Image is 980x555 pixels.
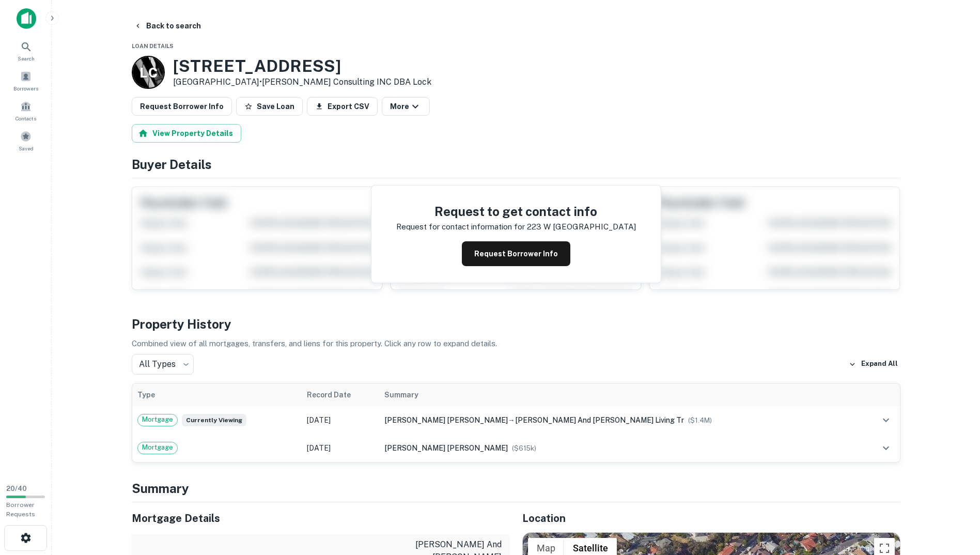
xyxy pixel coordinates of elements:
[139,63,157,83] p: L C
[6,485,27,492] span: 20 / 40
[132,511,510,526] h5: Mortgage Details
[688,417,712,424] span: ($ 1.4M )
[262,77,431,87] a: [PERSON_NAME] Consulting INC DBA Lock
[384,416,508,424] span: [PERSON_NAME] [PERSON_NAME]
[130,17,205,35] button: Back to search
[3,127,49,155] a: Saved
[17,8,36,29] img: capitalize-icon.png
[396,221,525,233] p: Request for contact information for
[928,472,980,522] iframe: Chat Widget
[132,124,241,143] button: View Property Details
[384,444,508,452] span: [PERSON_NAME] [PERSON_NAME]
[379,383,860,406] th: Summary
[132,56,165,89] a: L C
[522,511,900,526] h5: Location
[877,411,895,429] button: expand row
[132,354,194,375] div: All Types
[132,97,232,116] button: Request Borrower Info
[13,84,38,92] span: Borrowers
[132,315,900,333] h4: Property History
[396,202,636,221] h4: Request to get contact info
[132,155,900,174] h4: Buyer Details
[307,97,378,116] button: Export CSV
[877,439,895,457] button: expand row
[132,43,174,49] span: Loan Details
[512,444,536,452] span: ($ 615k )
[19,144,34,152] span: Saved
[527,221,636,233] p: 223 w [GEOGRAPHIC_DATA]
[3,37,49,65] a: Search
[846,357,900,372] button: Expand All
[132,479,900,498] h4: Summary
[515,416,684,424] span: [PERSON_NAME] and [PERSON_NAME] living tr
[382,97,430,116] button: More
[138,442,177,453] span: Mortgage
[6,501,35,518] span: Borrower Requests
[173,56,431,76] h3: [STREET_ADDRESS]
[132,337,900,350] p: Combined view of all mortgages, transfers, and liens for this property. Click any row to expand d...
[302,383,379,406] th: Record Date
[302,406,379,434] td: [DATE]
[236,97,303,116] button: Save Loan
[462,241,570,266] button: Request Borrower Info
[3,67,49,95] a: Borrowers
[132,383,302,406] th: Type
[15,114,36,122] span: Contacts
[302,434,379,462] td: [DATE]
[173,76,431,88] p: [GEOGRAPHIC_DATA] •
[18,54,35,63] span: Search
[182,414,246,426] span: Currently viewing
[3,97,49,125] a: Contacts
[384,414,855,426] div: →
[138,414,177,425] span: Mortgage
